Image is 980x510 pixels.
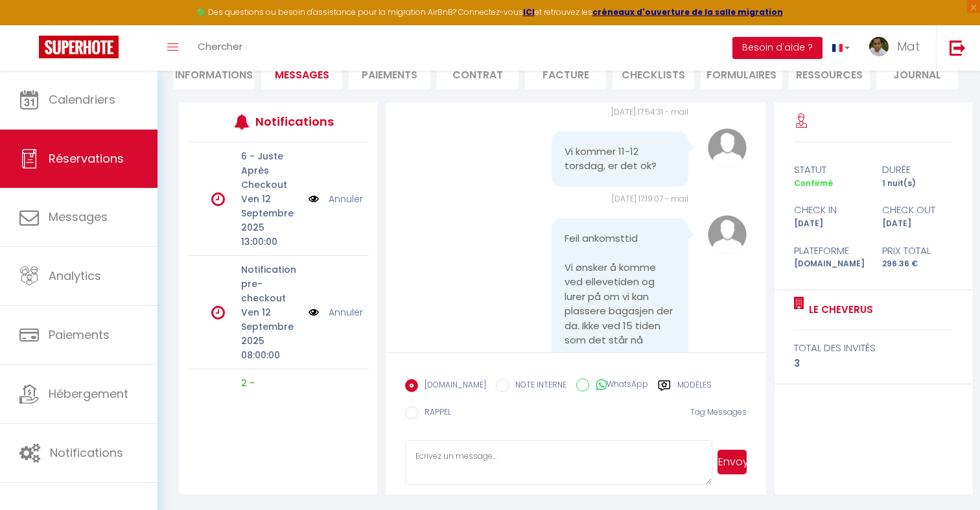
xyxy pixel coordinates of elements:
[241,192,299,249] p: Ven 12 Septembre 2025 13:00:00
[874,202,962,218] div: check out
[874,243,962,259] div: Prix total
[874,178,962,190] div: 1 nuit(s)
[255,107,331,136] h3: Notifications
[241,149,299,192] p: 6 - Juste Après Checkout
[612,193,688,204] span: [DATE] 17:19:07 - mail
[876,58,958,89] li: Journal
[690,406,747,417] span: Tag Messages
[275,67,329,82] span: Messages
[241,305,299,362] p: Ven 12 Septembre 2025 08:00:00
[612,58,694,89] li: CHECKLISTS
[789,58,870,89] li: Ressources
[241,262,299,305] p: Notification pre-checkout
[794,178,833,189] span: Confirmé
[794,356,953,371] div: 3
[708,128,747,167] img: avatar.png
[49,91,115,108] span: Calendriers
[717,450,747,474] button: Envoyer
[589,378,648,393] label: WhatsApp
[49,327,110,343] span: Paiements
[241,376,299,433] p: 2 - Demande Confirmation Checkin
[804,302,873,318] a: Le Cheverus
[677,379,712,395] label: Modèles
[188,25,252,71] a: Chercher
[50,445,123,461] span: Notifications
[509,379,566,393] label: NOTE INTERNE
[786,218,874,230] div: [DATE]
[701,58,782,89] li: FORMULAIRES
[732,37,822,59] button: Besoin d'aide ?
[437,58,519,89] li: Contrat
[869,37,889,56] img: ...
[418,406,451,421] label: RAPPEL
[49,386,128,402] span: Hébergement
[708,215,747,254] img: avatar.png
[10,5,49,44] button: Ouvrir le widget de chat LiveChat
[49,150,124,167] span: Réservations
[49,268,101,284] span: Analytics
[309,305,319,319] img: NO IMAGE
[874,162,962,178] div: durée
[565,145,675,174] pre: Vi kommer 11-12 torsdag, er det ok?
[874,258,962,270] div: 296.36 €
[39,36,119,58] img: Super Booking
[950,40,966,56] img: logout
[611,106,688,117] span: [DATE] 17:54:31 - mail
[859,25,936,71] a: ... Mat
[309,192,319,206] img: NO IMAGE
[786,162,874,178] div: statut
[173,58,255,89] li: Informations
[329,192,363,206] a: Annuler
[794,340,953,356] div: total des invités
[525,58,607,89] li: Facture
[349,58,430,89] li: Paiements
[418,379,486,393] label: [DOMAIN_NAME]
[49,209,108,225] span: Messages
[523,6,535,17] a: ICI
[329,305,363,319] a: Annuler
[786,202,874,218] div: check in
[786,243,874,259] div: Plateforme
[565,231,675,377] pre: Feil ankomsttid Vi ønsker å komme ved ellevetiden og lurer på om vi kan plassere bagasjen der da....
[786,258,874,270] div: [DOMAIN_NAME]
[925,452,970,500] iframe: Chat
[897,38,920,54] span: Mat
[198,40,242,53] span: Chercher
[874,218,962,230] div: [DATE]
[592,6,783,17] a: créneaux d'ouverture de la salle migration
